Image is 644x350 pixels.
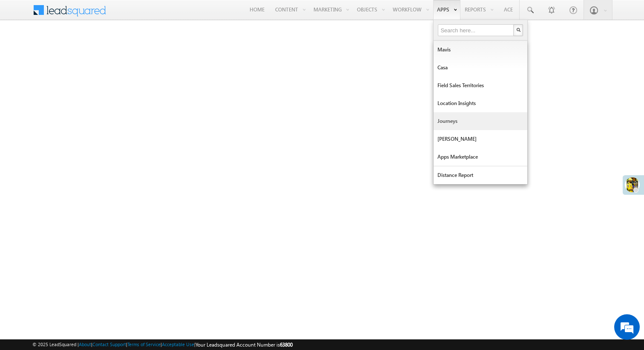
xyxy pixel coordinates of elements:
[44,45,143,56] div: Chat with us now
[434,166,527,184] a: Distance Report
[92,341,126,347] a: Contact Support
[127,341,161,347] a: Terms of Service
[116,262,155,273] em: Start Chat
[140,4,160,25] div: Minimize live chat window
[434,148,527,166] a: Apps Marketplace
[434,130,527,148] a: [PERSON_NAME]
[79,341,91,347] a: About
[434,59,527,77] a: Casa
[434,41,527,59] a: Mavis
[434,112,527,130] a: Journeys
[280,341,293,348] span: 63800
[162,341,194,347] a: Acceptable Use
[434,94,527,112] a: Location Insights
[438,24,515,36] input: Search here...
[195,341,293,348] span: Your Leadsquared Account Number is
[11,79,155,255] textarea: Type your message and hit 'Enter'
[32,341,293,349] span: © 2025 LeadSquared | | | | |
[434,77,527,94] a: Field Sales Territories
[516,28,520,32] img: Search
[14,45,36,56] img: d_60004797649_company_0_60004797649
